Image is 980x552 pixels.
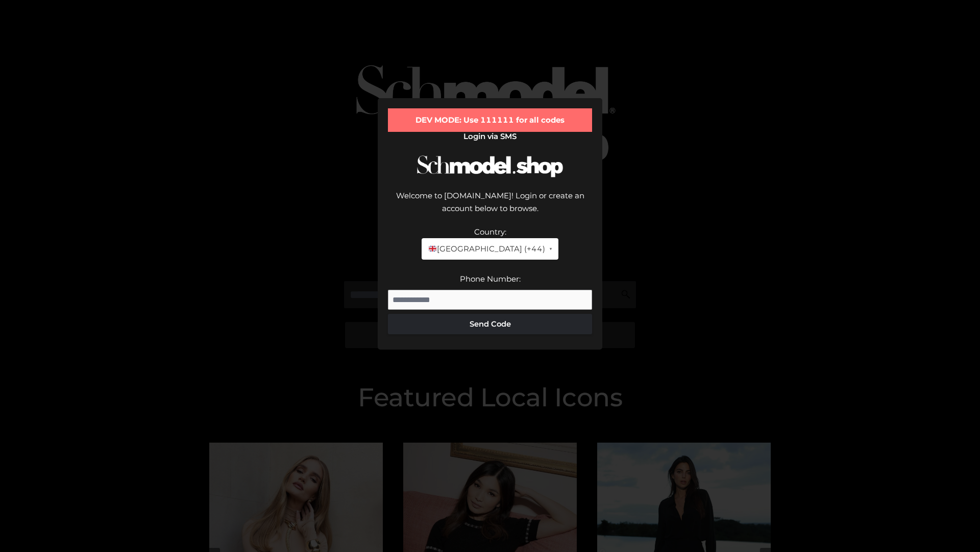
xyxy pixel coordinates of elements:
div: DEV MODE: Use 111111 for all codes [388,108,592,132]
label: Phone Number: [460,274,521,284]
img: 🇬🇧 [429,245,436,252]
button: Send Code [388,314,592,334]
h2: Login via SMS [388,132,592,141]
div: Welcome to [DOMAIN_NAME]! Login or create an account below to browse. [388,189,592,225]
span: [GEOGRAPHIC_DATA] (+44) [428,242,545,256]
label: Country: [474,227,506,237]
img: Schmodel Logo [413,146,567,187]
